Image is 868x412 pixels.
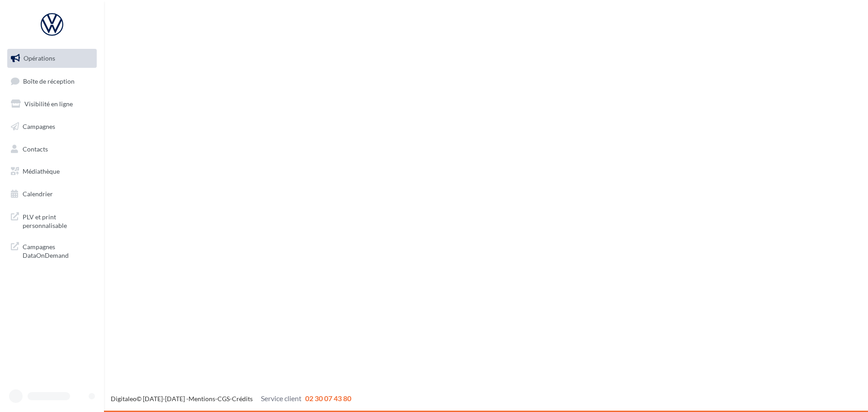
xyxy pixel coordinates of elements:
a: Digitaleo [111,395,137,403]
a: Opérations [5,49,99,68]
span: Boîte de réception [23,77,75,85]
span: Calendrier [23,190,53,198]
a: Mentions [189,395,215,403]
span: 02 30 07 43 80 [305,394,351,403]
span: Opérations [24,54,55,62]
a: PLV et print personnalisable [5,207,99,234]
span: Contacts [23,145,48,152]
span: PLV et print personnalisable [23,211,93,230]
a: Campagnes [5,117,99,136]
span: Campagnes DataOnDemand [23,241,93,260]
a: Médiathèque [5,162,99,181]
span: Médiathèque [23,167,60,175]
a: Visibilité en ligne [5,95,99,114]
span: © [DATE]-[DATE] - - - [111,395,351,403]
span: Service client [261,394,302,403]
a: Calendrier [5,185,99,204]
a: Campagnes DataOnDemand [5,237,99,264]
span: Campagnes [23,123,55,130]
a: Contacts [5,140,99,159]
span: Visibilité en ligne [24,100,73,108]
a: CGS [217,395,230,403]
a: Boîte de réception [5,71,99,91]
a: Crédits [232,395,253,403]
